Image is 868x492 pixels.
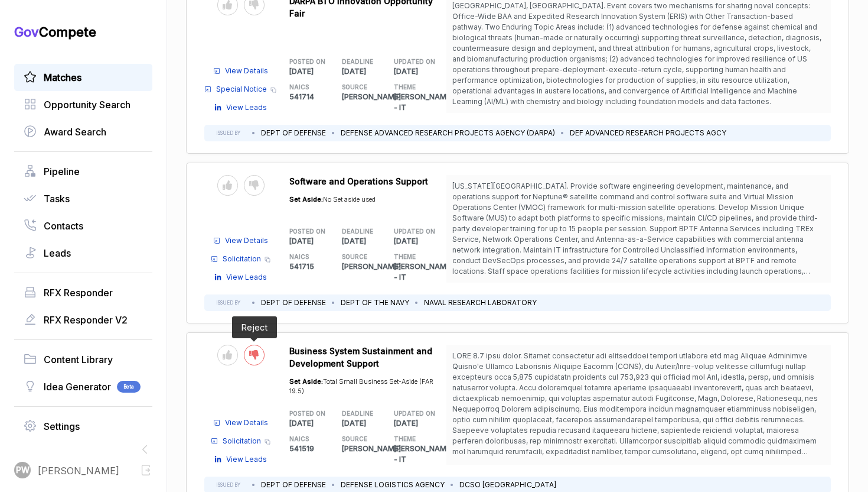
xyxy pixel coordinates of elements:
[341,128,555,138] li: DEFENSE ADVANCED RESEARCH PROJECTS AGENCY (DARPA)
[342,83,376,92] h5: SOURCE
[14,24,152,40] h1: Compete
[394,409,428,418] h5: UPDATED ON
[394,435,428,444] h5: THEME
[289,236,342,247] p: [DATE]
[216,481,240,488] h5: ISSUED BY
[289,346,432,368] span: Business System Sustainment and Development Support
[394,418,446,429] p: [DATE]
[342,253,376,261] h5: SOURCE
[394,227,428,236] h5: UPDATED ON
[44,219,83,233] span: Contacts
[394,57,428,66] h5: UPDATED ON
[289,253,323,261] h5: NAICS
[44,313,128,327] span: RFX Responder V2
[38,464,119,478] span: [PERSON_NAME]
[216,130,240,137] h5: ISSUED BY
[44,125,106,139] span: Award Search
[24,286,143,300] a: RFX Responder
[342,444,394,454] p: [PERSON_NAME]
[394,444,446,465] p: [PERSON_NAME] - IT
[289,444,342,454] p: 541519
[225,66,268,76] span: View Details
[289,377,323,386] span: Set Aside:
[44,98,130,112] span: Opportunity Search
[341,297,409,308] li: DEPT OF THE NAVY
[223,436,261,446] span: Solicitation
[24,192,143,206] a: Tasks
[289,195,323,203] span: Set Aside:
[342,66,394,77] p: [DATE]
[24,246,143,260] a: Leads
[261,297,326,308] li: DEPT OF DEFENSE
[289,418,342,429] p: [DATE]
[570,128,726,138] li: DEF ADVANCED RESEARCH PROJECTS AGCY
[289,83,323,92] h5: NAICS
[117,381,141,393] span: Beta
[341,480,445,490] li: DEFENSE LOGISTICS AGENCY
[289,57,323,66] h5: POSTED ON
[225,417,268,428] span: View Details
[44,352,113,367] span: Content Library
[342,57,376,66] h5: DEADLINE
[16,464,30,477] span: PW
[24,125,143,139] a: Award Search
[342,236,394,247] p: [DATE]
[342,92,394,102] p: [PERSON_NAME]
[394,92,446,113] p: [PERSON_NAME] - IT
[342,418,394,429] p: [DATE]
[261,128,326,138] li: DEPT OF DEFENSE
[394,261,446,283] p: [PERSON_NAME] - IT
[452,182,818,286] span: [US_STATE][GEOGRAPHIC_DATA]. Provide software engineering development, maintenance, and operation...
[394,83,428,92] h5: THEME
[211,436,261,446] a: Solicitation
[14,24,39,40] span: Gov
[44,246,71,260] span: Leads
[226,102,267,113] span: View Leads
[204,84,267,95] a: Special Notice
[216,84,267,95] span: Special Notice
[44,164,80,179] span: Pipeline
[342,435,376,444] h5: SOURCE
[289,176,428,186] span: Software and Operations Support
[225,235,268,246] span: View Details
[24,352,143,367] a: Content Library
[452,1,821,106] span: [GEOGRAPHIC_DATA], [GEOGRAPHIC_DATA]. Event covers two mechanisms for sharing novel concepts: Off...
[44,192,70,206] span: Tasks
[223,254,261,264] span: Solicitation
[289,409,323,418] h5: POSTED ON
[216,299,240,306] h5: ISSUED BY
[289,377,433,396] span: Total Small Business Set-Aside (FAR 19.5)
[24,419,143,433] a: Settings
[24,380,143,394] a: Idea GeneratorBeta
[394,236,446,247] p: [DATE]
[226,454,267,465] span: View Leads
[24,98,143,112] a: Opportunity Search
[289,66,342,77] p: [DATE]
[44,419,80,433] span: Settings
[24,219,143,233] a: Contacts
[24,313,143,327] a: RFX Responder V2
[289,92,342,102] p: 541714
[44,286,113,300] span: RFX Responder
[289,435,323,444] h5: NAICS
[226,272,267,283] span: View Leads
[44,70,81,85] span: Matches
[289,227,323,236] h5: POSTED ON
[342,409,376,418] h5: DEADLINE
[424,297,537,308] li: NAVAL RESEARCH LABORATORY
[289,261,342,272] p: 541715
[261,480,326,490] li: DEPT OF DEFENSE
[44,380,111,394] span: Idea Generator
[24,164,143,179] a: Pipeline
[394,66,446,77] p: [DATE]
[342,227,376,236] h5: DEADLINE
[211,254,261,264] a: Solicitation
[394,253,428,261] h5: THEME
[323,195,376,203] span: No Set aside used
[24,70,143,85] a: Matches
[459,480,556,490] li: DCSO [GEOGRAPHIC_DATA]
[342,261,394,272] p: [PERSON_NAME]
